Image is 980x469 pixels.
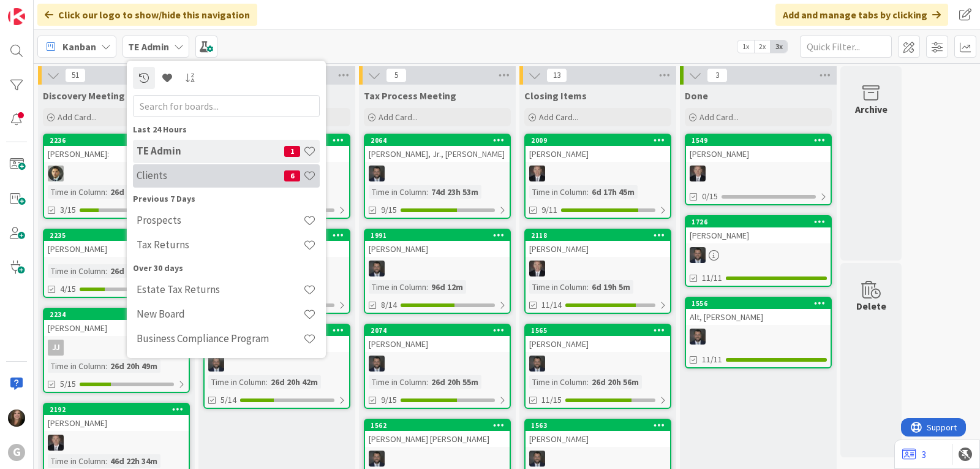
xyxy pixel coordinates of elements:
[855,102,888,116] div: Archive
[8,410,25,427] img: SB
[44,309,189,336] div: 2234[PERSON_NAME]
[526,135,670,146] div: 2009
[284,146,300,157] span: 1
[737,40,754,53] span: 1x
[8,444,25,461] div: G
[48,359,105,373] div: Time in Column
[529,166,545,181] img: BG
[526,356,670,372] div: JW
[44,415,189,431] div: [PERSON_NAME]
[369,261,385,276] img: JW
[107,359,160,373] div: 26d 20h 49m
[105,185,107,199] span: :
[128,40,169,53] b: TE Admin
[539,112,578,123] span: Add Card...
[365,261,510,276] div: JW
[686,329,831,345] div: JW
[692,299,831,308] div: 1556
[699,112,739,123] span: Add Card...
[428,185,481,199] div: 74d 23h 53m
[526,135,670,162] div: 2009[PERSON_NAME]
[44,135,189,146] div: 2236
[702,190,718,203] span: 0/15
[208,375,266,389] div: Time in Column
[526,241,670,257] div: [PERSON_NAME]
[137,238,303,251] h4: Tax Returns
[371,136,510,145] div: 2064
[529,185,587,199] div: Time in Column
[587,375,589,389] span: :
[526,431,670,447] div: [PERSON_NAME]
[707,68,728,83] span: 3
[529,280,587,294] div: Time in Column
[44,241,189,257] div: [PERSON_NAME]
[686,247,831,263] div: JW
[44,166,189,181] div: CG
[369,166,385,181] img: JW
[58,112,97,123] span: Add Card...
[364,90,456,102] span: Tax Process Meeting
[365,241,510,257] div: [PERSON_NAME]
[221,394,236,406] span: 5/14
[48,185,105,199] div: Time in Column
[526,451,670,467] div: JW
[686,298,831,309] div: 1556
[48,454,105,468] div: Time in Column
[133,95,320,117] input: Search for boards...
[371,326,510,335] div: 2074
[589,375,642,389] div: 26d 20h 56m
[526,325,670,336] div: 1565
[369,375,426,389] div: Time in Column
[526,325,670,352] div: 1565[PERSON_NAME]
[48,435,64,451] img: BG
[365,420,510,447] div: 1562[PERSON_NAME] [PERSON_NAME]
[137,169,284,181] h4: Clients
[365,420,510,431] div: 1562
[133,193,320,205] div: Previous 7 Days
[60,378,76,391] span: 5/15
[105,454,107,468] span: :
[205,356,349,372] div: JW
[524,90,587,102] span: Closing Items
[44,135,189,162] div: 2236[PERSON_NAME]:
[690,247,706,263] img: JW
[137,283,303,296] h4: Estate Tax Returns
[371,421,510,430] div: 1562
[50,405,189,414] div: 2192
[26,2,56,17] span: Support
[541,204,557,216] span: 9/11
[379,112,418,123] span: Add Card...
[754,40,771,53] span: 2x
[37,4,257,26] div: Click our logo to show/hide this navigation
[365,146,510,162] div: [PERSON_NAME], Jr., [PERSON_NAME]
[690,329,706,345] img: JW
[587,280,589,294] span: :
[105,264,107,278] span: :
[686,146,831,162] div: [PERSON_NAME]
[44,435,189,451] div: BG
[50,231,189,240] div: 2235
[107,264,160,278] div: 26d 20h 44m
[369,356,385,372] img: JW
[133,262,320,275] div: Over 30 days
[526,146,670,162] div: [PERSON_NAME]
[587,185,589,199] span: :
[365,135,510,162] div: 2064[PERSON_NAME], Jr., [PERSON_NAME]
[526,166,670,181] div: BG
[541,299,562,311] span: 11/14
[137,332,303,345] h4: Business Compliance Program
[105,359,107,373] span: :
[686,166,831,181] div: BG
[44,404,189,431] div: 2192[PERSON_NAME]
[526,420,670,431] div: 1563
[546,68,567,83] span: 13
[50,310,189,319] div: 2234
[48,166,64,181] img: CG
[771,40,787,53] span: 3x
[702,272,722,284] span: 11/11
[137,145,284,157] h4: TE Admin
[44,146,189,162] div: [PERSON_NAME]:
[428,280,466,294] div: 96d 12m
[365,135,510,146] div: 2064
[800,36,892,58] input: Quick Filter...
